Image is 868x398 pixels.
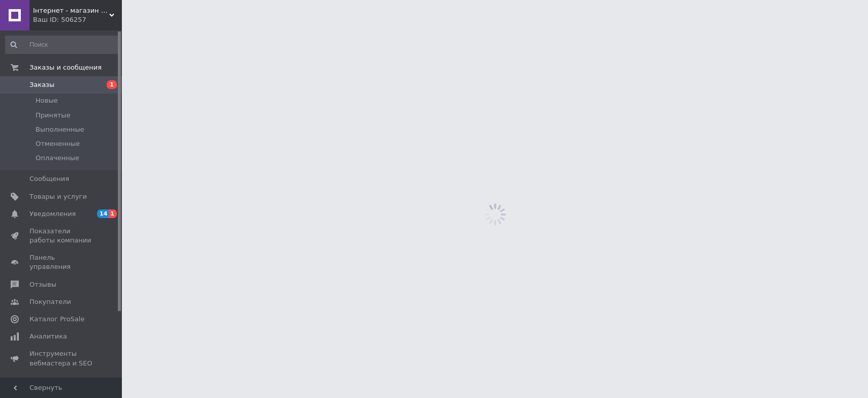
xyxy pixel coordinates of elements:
span: Сообщения [29,174,69,183]
span: Отзывы [29,280,56,289]
span: Товары и услуги [29,192,87,201]
span: 1 [107,80,117,89]
span: Заказы и сообщения [29,63,102,72]
span: Панель управления [29,253,94,271]
span: Заказы [29,80,54,89]
span: Уведомления [29,209,76,219]
span: 14 [97,209,109,218]
span: Оплаченные [36,154,79,163]
span: Инструменты вебмастера и SEO [29,349,94,368]
span: 1 [109,209,117,218]
div: Ваш ID: 506257 [33,15,122,24]
span: Аналитика [29,332,67,341]
input: Поиск [5,36,119,54]
span: Каталог ProSale [29,315,84,324]
span: Принятые [36,111,71,120]
span: Показатели работы компании [29,227,94,245]
span: Новые [36,96,58,105]
span: Інтернет - магазин "Одяг для тебе і твоїх друзів" [33,6,109,15]
img: spinner_grey-bg-hcd09dd2d8f1a785e3413b09b97f8118e7.gif [481,201,509,228]
span: Покупатели [29,297,71,307]
span: Отмененные [36,139,80,148]
span: Управление сайтом [29,376,94,394]
span: Выполненные [36,125,84,134]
